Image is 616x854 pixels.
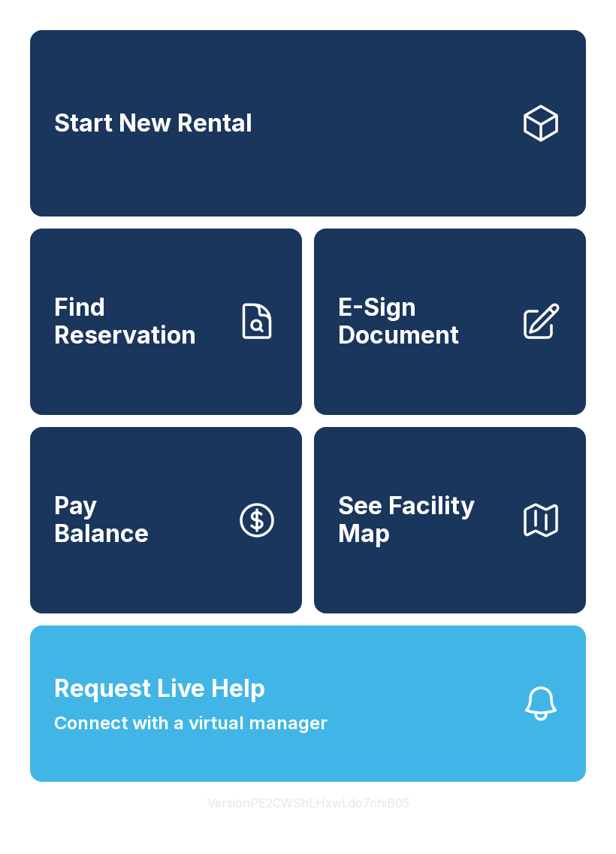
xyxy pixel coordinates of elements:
button: VersionPE2CWShLHxwLdo7nhiB05 [195,782,421,824]
span: Find Reservation [54,294,224,349]
a: Find Reservation [30,229,302,415]
span: Request Live Help [54,671,265,707]
span: See Facility Map [338,492,508,547]
span: Start New Rental [54,110,252,138]
a: PayBalance [30,427,302,613]
a: Start New Rental [30,30,586,217]
span: Connect with a virtual manager [54,710,328,737]
span: Pay Balance [54,492,149,547]
span: E-Sign Document [338,294,508,349]
button: Request Live HelpConnect with a virtual manager [30,625,586,782]
button: See Facility Map [314,427,586,613]
a: E-Sign Document [314,229,586,415]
